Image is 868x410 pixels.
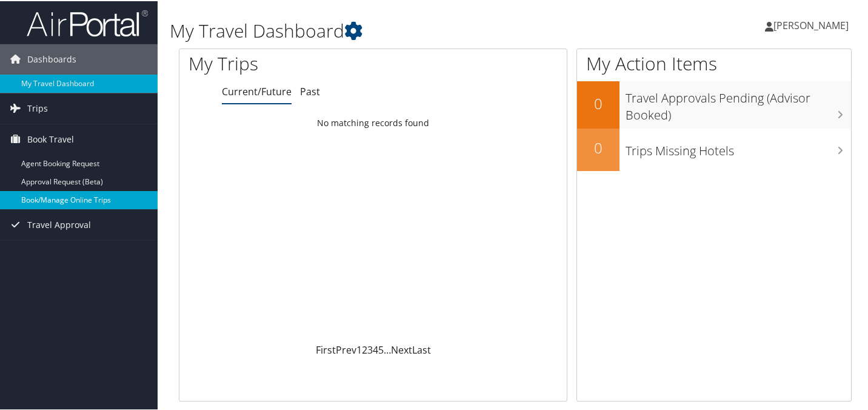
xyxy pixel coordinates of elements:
[27,43,76,73] span: Dashboards
[378,342,384,355] a: 5
[356,342,362,355] a: 1
[773,18,849,31] span: [PERSON_NAME]
[27,92,48,123] span: Trips
[27,8,148,36] img: airportal-logo.png
[577,92,619,113] h2: 0
[373,342,378,355] a: 4
[27,123,74,153] span: Book Travel
[391,342,412,355] a: Next
[27,209,91,239] span: Travel Approval
[577,136,619,157] h2: 0
[765,6,861,42] a: [PERSON_NAME]
[577,50,851,75] h1: My Action Items
[300,84,320,97] a: Past
[626,135,851,158] h3: Trips Missing Hotels
[626,82,851,123] h3: Travel Approvals Pending (Advisor Booked)
[189,50,396,75] h1: My Trips
[179,111,567,133] td: No matching records found
[367,342,373,355] a: 3
[577,80,851,127] a: 0Travel Approvals Pending (Advisor Booked)
[316,342,336,355] a: First
[222,84,292,97] a: Current/Future
[336,342,356,355] a: Prev
[577,127,851,170] a: 0Trips Missing Hotels
[412,342,431,355] a: Last
[362,342,367,355] a: 2
[384,342,391,355] span: …
[170,17,630,42] h1: My Travel Dashboard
